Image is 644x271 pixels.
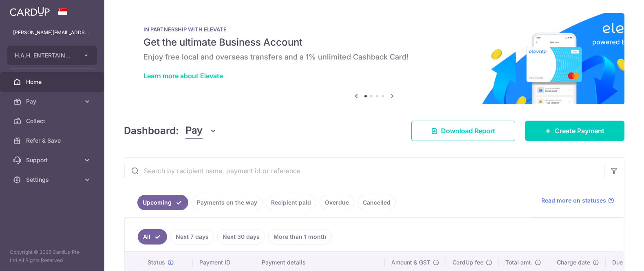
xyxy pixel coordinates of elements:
span: Collect [26,117,80,125]
button: Pay [185,123,217,139]
button: H.A.H. ENTERTAINMENT PTE. LTD. [7,46,97,65]
span: Download Report [441,126,495,136]
a: Cancelled [357,195,396,210]
span: Home [26,78,80,86]
p: IN PARTNERSHIP WITH ELEVATE [143,26,605,33]
h4: Dashboard: [124,123,179,138]
a: All [138,229,167,245]
span: Create Payment [555,126,604,136]
a: Overdue [320,195,354,210]
a: Download Report [411,121,515,141]
a: More than 1 month [268,229,332,245]
img: CardUp [10,7,50,16]
h6: Enjoy free local and overseas transfers and a 1% unlimited Cashback Card! [143,52,605,62]
a: Read more on statuses [541,196,614,205]
span: CardUp fee [452,258,483,267]
a: Payments on the way [192,195,262,210]
span: Read more on statuses [541,196,606,205]
span: Settings [26,176,80,184]
a: Next 7 days [170,229,214,245]
span: Total amt. [505,258,532,267]
span: Pay [185,123,203,139]
a: Recipient paid [266,195,316,210]
input: Search by recipient name, payment id or reference [124,158,604,184]
a: Next 30 days [217,229,265,245]
a: Upcoming [137,195,188,210]
a: Learn more about Elevate [143,72,223,80]
span: Pay [26,97,80,106]
a: Create Payment [525,121,624,141]
span: Charge date [557,258,590,267]
span: Status [148,258,165,267]
span: H.A.H. ENTERTAINMENT PTE. LTD. [15,51,75,59]
img: Renovation banner [124,13,624,104]
span: Refer & Save [26,137,80,145]
p: [PERSON_NAME][EMAIL_ADDRESS][PERSON_NAME][DOMAIN_NAME] [13,29,91,37]
iframe: Opens a widget where you can find more information [591,247,636,267]
span: Amount & GST [391,258,430,267]
span: Support [26,156,80,164]
h5: Get the ultimate Business Account [143,36,605,49]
